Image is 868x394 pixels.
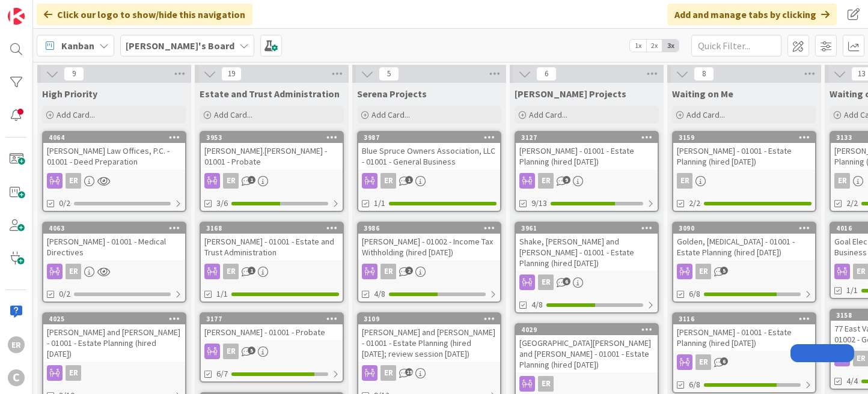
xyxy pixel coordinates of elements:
[720,267,728,274] span: 5
[358,324,500,362] div: [PERSON_NAME] and [PERSON_NAME] - 01001 - Estate Planning (hired [DATE]; review session [DATE])
[516,234,658,271] div: Shake, [PERSON_NAME] and [PERSON_NAME] - 01001 - Estate Planning (hired [DATE])
[516,173,658,189] div: ER
[358,132,500,169] div: 3987Blue Spruce Owners Association, LLC - 01001 - General Business
[200,312,344,383] a: 3177[PERSON_NAME] - 01001 - ProbateER6/7
[677,173,692,189] div: ER
[673,314,815,351] div: 3116[PERSON_NAME] - 01001 - Estate Planning (hired [DATE])
[695,264,711,279] div: ER
[358,365,500,381] div: ER
[846,284,858,297] span: 1/1
[358,314,500,324] div: 3109
[516,143,658,169] div: [PERSON_NAME] - 01001 - Estate Planning (hired [DATE])
[673,173,815,189] div: ER
[374,197,385,210] span: 1/1
[531,299,543,311] span: 4/8
[66,264,81,279] div: ER
[673,234,815,260] div: Golden, [MEDICAL_DATA] - 01001 - Estate Planning (hired [DATE])
[364,315,500,323] div: 3109
[358,314,500,362] div: 3109[PERSON_NAME] and [PERSON_NAME] - 01001 - Estate Planning (hired [DATE]; review session [DATE])
[516,274,658,290] div: ER
[672,88,733,100] span: Waiting on Me
[672,131,816,212] a: 3159[PERSON_NAME] - 01001 - Estate Planning (hired [DATE])ER2/2
[42,131,186,212] a: 4064[PERSON_NAME] Law Offices, P.C. - 01001 - Deed PreparationER0/2
[846,197,858,210] span: 2/2
[43,132,185,169] div: 4064[PERSON_NAME] Law Offices, P.C. - 01001 - Deed Preparation
[672,222,816,303] a: 3090Golden, [MEDICAL_DATA] - 01001 - Estate Planning (hired [DATE])ER6/8
[201,314,343,340] div: 3177[PERSON_NAME] - 01001 - Probate
[689,378,700,391] span: 6/8
[686,109,725,120] span: Add Card...
[66,173,81,189] div: ER
[516,335,658,372] div: [GEOGRAPHIC_DATA][PERSON_NAME] and [PERSON_NAME] - 01001 - Estate Planning (hired [DATE])
[43,223,185,260] div: 4063[PERSON_NAME] - 01001 - Medical Directives
[43,365,185,381] div: ER
[61,38,94,53] span: Kanban
[521,133,658,142] div: 3127
[59,288,70,300] span: 0/2
[248,267,255,274] span: 1
[43,173,185,189] div: ER
[201,344,343,359] div: ER
[49,133,185,142] div: 4064
[206,315,343,323] div: 3177
[405,267,413,274] span: 2
[358,264,500,279] div: ER
[538,376,554,392] div: ER
[691,35,781,56] input: Quick Filter...
[694,67,714,81] span: 8
[248,347,255,354] span: 5
[673,264,815,279] div: ER
[200,88,340,100] span: Estate and Trust Administration
[673,223,815,234] div: 3090
[201,264,343,279] div: ER
[358,143,500,169] div: Blue Spruce Owners Association, LLC - 01001 - General Business
[221,67,242,81] span: 19
[673,132,815,143] div: 3159
[223,173,239,189] div: ER
[516,223,658,271] div: 3961Shake, [PERSON_NAME] and [PERSON_NAME] - 01001 - Estate Planning (hired [DATE])
[673,132,815,169] div: 3159[PERSON_NAME] - 01001 - Estate Planning (hired [DATE])
[516,376,658,392] div: ER
[515,131,659,212] a: 3127[PERSON_NAME] - 01001 - Estate Planning (hired [DATE])ER9/13
[43,324,185,362] div: [PERSON_NAME] and [PERSON_NAME] - 01001 - Estate Planning (hired [DATE])
[201,143,343,169] div: [PERSON_NAME].[PERSON_NAME] - 01001 - Probate
[357,222,501,303] a: 3986[PERSON_NAME] - 01002 - Income Tax Withholding (hired [DATE])ER4/8
[358,223,500,234] div: 3986
[516,324,658,335] div: 4029
[43,314,185,362] div: 4025[PERSON_NAME] and [PERSON_NAME] - 01001 - Estate Planning (hired [DATE])
[516,132,658,169] div: 3127[PERSON_NAME] - 01001 - Estate Planning (hired [DATE])
[37,4,252,25] div: Click our logo to show/hide this navigation
[563,277,570,285] span: 6
[201,324,343,340] div: [PERSON_NAME] - 01001 - Probate
[673,143,815,169] div: [PERSON_NAME] - 01001 - Estate Planning (hired [DATE])
[405,368,413,376] span: 19
[679,224,815,232] div: 3090
[521,326,658,334] div: 4029
[206,224,343,232] div: 3168
[679,133,815,142] div: 3159
[214,109,252,120] span: Add Card...
[357,88,427,100] span: Serena Projects
[689,197,700,210] span: 2/2
[563,176,570,184] span: 9
[846,375,858,387] span: 4/4
[201,223,343,260] div: 3168[PERSON_NAME] - 01001 - Estate and Trust Administration
[66,365,81,381] div: ER
[630,40,646,52] span: 1x
[516,324,658,372] div: 4029[GEOGRAPHIC_DATA][PERSON_NAME] and [PERSON_NAME] - 01001 - Estate Planning (hired [DATE])
[216,197,228,210] span: 3/6
[248,176,255,184] span: 1
[43,264,185,279] div: ER
[371,109,410,120] span: Add Card...
[43,234,185,260] div: [PERSON_NAME] - 01001 - Medical Directives
[223,264,239,279] div: ER
[673,314,815,324] div: 3116
[8,8,25,25] img: Visit kanbanzone.com
[662,40,679,52] span: 3x
[673,354,815,370] div: ER
[43,143,185,169] div: [PERSON_NAME] Law Offices, P.C. - 01001 - Deed Preparation
[538,274,554,290] div: ER
[381,365,396,381] div: ER
[64,67,84,81] span: 9
[374,288,385,300] span: 4/8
